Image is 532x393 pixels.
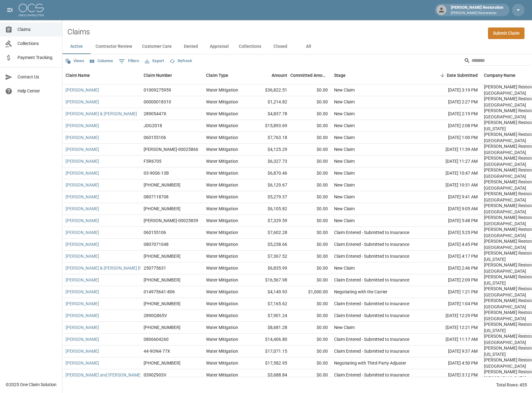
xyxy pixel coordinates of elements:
button: Denied [177,39,205,54]
button: Show filters [117,56,141,66]
div: 01-009-290401 [144,277,180,283]
div: 01-009-281734 [144,182,180,188]
div: $5,238.66 [250,239,290,251]
div: Water Mitigation [206,265,238,271]
div: Water Mitigation [206,229,238,236]
div: $15,893.69 [250,120,290,132]
div: $0.00 [290,298,331,310]
h2: Claims [67,27,90,37]
div: 060155106 [144,229,166,236]
div: [DATE] 12:29 PM [425,310,481,322]
div: 01-009-282132 [144,301,180,307]
div: $1,000.00 [290,286,331,298]
div: 01-009-229783 [144,360,180,366]
div: Water Mitigation [206,87,238,93]
button: Sort [438,71,447,80]
div: [DATE] 5:48 PM [425,215,481,227]
button: Views [64,56,86,66]
div: $0.00 [290,96,331,108]
div: $0.00 [290,108,331,120]
div: Negotiating with Third-Party Adjuster [334,360,406,366]
a: [PERSON_NAME] [66,134,99,141]
div: New Claim [334,134,355,141]
div: $7,901.24 [250,310,290,322]
div: $8,681.28 [250,322,290,334]
div: [DATE] 2:09 PM [425,274,481,286]
div: [DATE] 4:45 PM [425,239,481,251]
div: 01-009-275739 [144,253,180,259]
div: Claim Entered - Submitted to Insurance [334,229,409,236]
a: [PERSON_NAME] [66,158,99,164]
div: Water Mitigation [206,336,238,342]
div: Amount [250,67,290,84]
div: 2890Q865V [144,312,167,319]
div: Water Mitigation [206,206,238,212]
div: Claim Name [62,67,140,84]
div: $4,125.29 [250,144,290,156]
div: $17,582.95 [250,357,290,369]
a: Submit Claim [488,27,525,39]
div: Claim Entered - Submitted to Insurance [334,336,409,342]
div: [DATE] 2:27 PM [425,96,481,108]
div: $0.00 [290,215,331,227]
button: Contractor Review [91,39,137,54]
div: [DATE] 2:46 PM [425,262,481,274]
button: Export [143,56,165,66]
div: $17,071.15 [250,346,290,357]
div: 01-009-277855 [144,324,180,331]
button: Collections [234,39,266,54]
a: [PERSON_NAME] & [PERSON_NAME] [66,111,137,117]
a: [PERSON_NAME] [66,87,99,93]
div: JDG2018 [144,122,162,129]
span: Collections [17,40,57,47]
div: $36,822.51 [250,84,290,96]
div: $6,835.99 [250,262,290,274]
div: [DATE] 3:19 PM [425,84,481,96]
div: Amount [272,67,287,84]
a: [PERSON_NAME] and [PERSON_NAME] [66,372,142,378]
a: [PERSON_NAME] [66,348,99,354]
div: Water Mitigation [206,289,238,295]
div: New Claim [334,182,355,188]
a: [PERSON_NAME] [66,336,99,342]
span: Payment Tracking [17,54,57,61]
div: $0.00 [290,203,331,215]
div: $0.00 [290,132,331,144]
div: Water Mitigation [206,194,238,200]
a: [PERSON_NAME] [66,360,99,366]
div: Stage [334,67,346,84]
div: 250775631 [144,265,166,271]
div: Water Mitigation [206,111,238,117]
div: New Claim [334,324,355,331]
div: [DATE] 11:17 AM [425,334,481,346]
div: New Claim [334,170,355,176]
div: Claim Name [66,67,90,84]
a: [PERSON_NAME] [66,289,99,295]
div: [DATE] 1:04 PM [425,298,481,310]
a: [PERSON_NAME] [66,229,99,236]
div: $0.00 [290,84,331,96]
div: Water Mitigation [206,253,238,259]
a: [PERSON_NAME] [66,122,99,129]
button: Active [62,39,91,54]
a: [PERSON_NAME] [66,194,99,200]
a: [PERSON_NAME] & [PERSON_NAME] [PERSON_NAME] [66,265,171,271]
div: Claim Entered - Submitted to Insurance [334,312,409,319]
div: Water Mitigation [206,360,238,366]
div: [DATE] 2:08 PM [425,120,481,132]
div: $7,763.18 [250,132,290,144]
div: Claim Entered - Submitted to Insurance [334,348,409,354]
div: 014975641-806 [144,289,175,295]
div: $0.00 [290,262,331,274]
img: ocs-logo-white-transparent.png [19,4,44,16]
div: Committed Amount [290,67,328,84]
a: [PERSON_NAME] [66,99,99,105]
div: $16,567.98 [250,274,290,286]
div: [DATE] 4:17 PM [425,251,481,262]
a: [PERSON_NAME] [66,277,99,283]
div: Committed Amount [290,67,331,84]
div: Claim Number [144,67,172,84]
button: Closed [266,39,294,54]
div: $5,279.37 [250,191,290,203]
div: Claim Type [203,67,250,84]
